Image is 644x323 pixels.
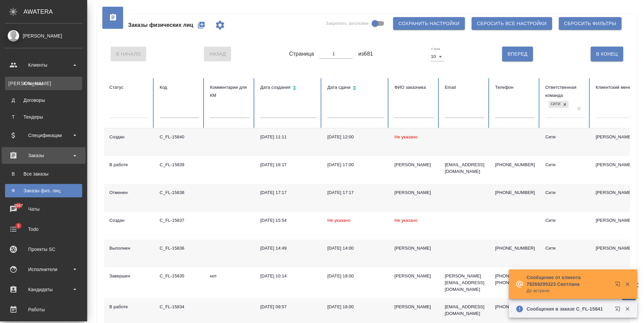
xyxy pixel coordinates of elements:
[260,304,317,310] div: [DATE] 09:57
[394,83,434,91] div: ФИО заказчика
[8,171,79,177] div: Все заказы
[477,19,547,28] span: Сбросить все настройки
[611,302,627,318] button: Открыть в новой вкладке
[160,245,199,252] div: C_FL-15836
[8,80,79,87] div: Клиенты
[326,20,369,27] span: Закрепить заголовки
[128,21,193,29] span: Заказы физических лиц
[109,217,149,224] div: Создан
[5,93,82,107] a: ДДоговоры
[260,161,317,168] div: [DATE] 18:17
[445,273,484,293] p: [PERSON_NAME][EMAIL_ADDRESS][DOMAIN_NAME]
[160,273,199,279] div: C_FL-15835
[327,218,351,223] span: Не указано
[13,222,23,229] span: 3
[445,83,484,91] div: Email
[495,304,535,310] p: [PHONE_NUMBER]
[260,273,317,279] div: [DATE] 10:14
[327,83,384,93] div: Сортировка
[545,161,585,168] div: Сити
[5,305,82,315] div: Работы
[5,60,82,70] div: Клиенты
[445,161,484,175] p: [EMAIL_ADDRESS][DOMAIN_NAME]
[596,50,618,58] span: В Конец
[5,130,82,140] div: Спецификации
[10,202,27,209] span: 7667
[8,114,79,120] div: Тендеры
[431,47,440,51] label: Строк
[611,277,627,294] button: Открыть в новой вкладке
[5,224,82,234] div: Todo
[23,5,87,18] div: AWATERA
[109,83,149,91] div: Статус
[2,241,86,258] a: Проекты SC
[260,217,317,224] div: [DATE] 15:54
[260,134,317,140] div: [DATE] 11:11
[545,134,585,140] div: Сити
[327,161,384,168] div: [DATE] 17:00
[210,273,250,279] p: нот
[394,304,434,310] div: [PERSON_NAME]
[109,245,149,252] div: Выполнен
[2,201,86,217] a: 7667Чаты
[210,83,250,100] div: Комментарии для КМ
[109,304,149,310] div: В работе
[5,184,82,197] a: ФЗаказы физ. лиц
[8,97,79,104] div: Договоры
[5,167,82,181] a: ВВсе заказы
[109,189,149,196] div: Отменен
[495,273,535,286] p: [PHONE_NUMBER], [PHONE_NUMBER]
[545,245,585,252] div: Сити
[289,50,314,58] span: Страница
[621,281,634,287] button: Закрыть
[527,306,610,312] p: Сообщения в заказе C_FL-15841
[394,245,434,252] div: [PERSON_NAME]
[495,161,535,168] p: [PHONE_NUMBER]
[260,83,317,93] div: Сортировка
[621,306,634,312] button: Закрыть
[398,19,460,28] span: Сохранить настройки
[260,189,317,196] div: [DATE] 17:17
[545,217,585,224] div: Сити
[394,189,434,196] div: [PERSON_NAME]
[193,17,209,33] button: Создать
[327,304,384,310] div: [DATE] 18:00
[5,150,82,160] div: Заказы
[445,304,484,317] p: [EMAIL_ADDRESS][DOMAIN_NAME]
[160,83,199,91] div: Код
[394,161,434,168] div: [PERSON_NAME]
[5,32,82,40] div: [PERSON_NAME]
[591,47,623,61] button: В Конец
[502,47,533,61] button: Вперед
[327,189,384,196] div: [DATE] 17:17
[549,101,561,108] div: Сити
[5,284,82,295] div: Кандидаты
[559,17,622,30] button: Сбросить фильтры
[260,245,317,252] div: [DATE] 14:49
[527,287,610,294] p: До встречи
[109,134,149,140] div: Создан
[160,217,199,224] div: C_FL-15837
[327,273,384,279] div: [DATE] 18:00
[495,189,535,196] p: [PHONE_NUMBER]
[109,273,149,279] div: Завершен
[431,52,444,61] div: 10
[327,245,384,252] div: [DATE] 14:00
[5,264,82,274] div: Исполнители
[160,189,199,196] div: C_FL-15838
[160,304,199,310] div: C_FL-15834
[109,161,149,168] div: В работе
[495,83,535,91] div: Телефон
[507,50,527,58] span: Вперед
[393,17,465,30] button: Сохранить настройки
[327,134,384,140] div: [DATE] 12:00
[545,83,585,100] div: Ответственная команда
[394,218,418,223] span: Не указано
[5,77,82,90] a: [PERSON_NAME]Клиенты
[394,273,434,279] div: [PERSON_NAME]
[495,245,535,252] p: [PHONE_NUMBER]
[472,17,552,30] button: Сбросить все настройки
[2,221,86,238] a: 3Todo
[527,274,610,287] p: Сообщение от клиента 79269295323 Светлана
[5,204,82,214] div: Чаты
